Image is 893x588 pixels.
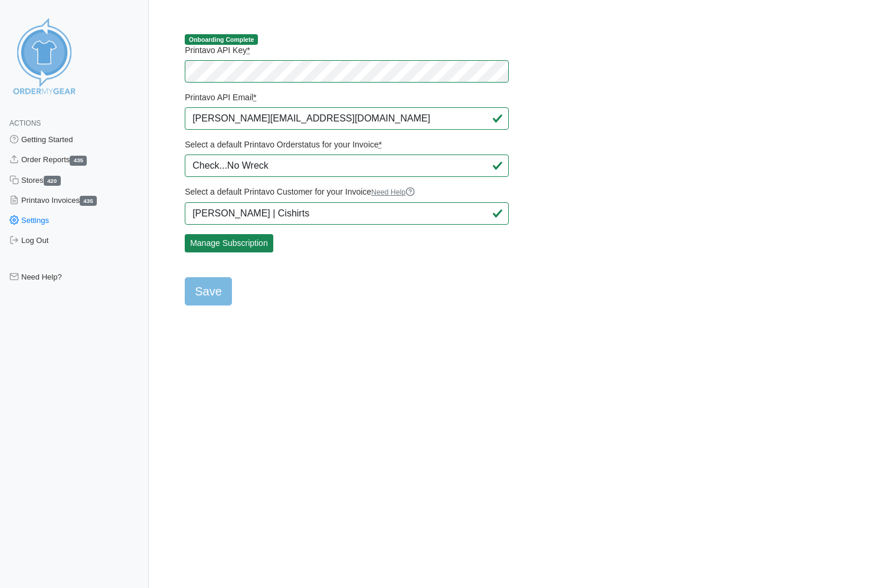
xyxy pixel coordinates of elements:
[185,277,232,306] input: Save
[185,202,509,225] input: Type at least 4 characters
[379,140,382,149] abbr: required
[253,93,256,102] abbr: required
[185,45,509,55] label: Printavo API Key
[371,188,415,196] a: Need Help
[44,176,61,186] span: 420
[185,34,258,45] span: Onboarding Complete
[185,186,509,198] label: Select a default Printavo Customer for your Invoice
[70,156,87,166] span: 435
[185,139,509,150] label: Select a default Printavo Orderstatus for your Invoice
[247,45,250,55] abbr: required
[185,92,509,103] label: Printavo API Email
[185,234,273,252] a: Manage Subscription
[9,119,41,127] span: Actions
[80,196,97,206] span: 435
